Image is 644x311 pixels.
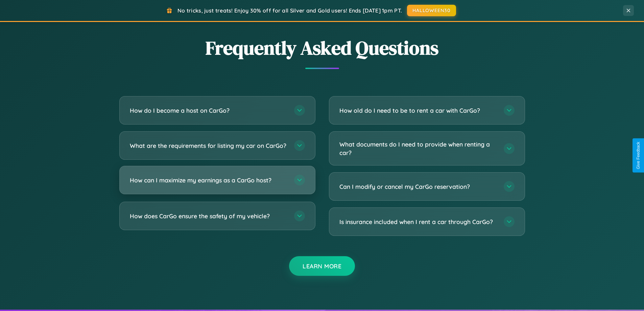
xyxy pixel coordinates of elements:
[339,218,497,226] h3: Is insurance included when I rent a car through CarGo?
[130,141,287,150] h3: What are the requirements for listing my car on CarGo?
[339,140,497,157] h3: What documents do I need to provide when renting a car?
[119,35,525,61] h2: Frequently Asked Questions
[130,212,287,220] h3: How does CarGo ensure the safety of my vehicle?
[636,142,641,169] div: Give Feedback
[130,106,287,115] h3: How do I become a host on CarGo?
[130,176,287,184] h3: How can I maximize my earnings as a CarGo host?
[177,7,402,14] span: No tricks, just treats! Enjoy 30% off for all Silver and Gold users! Ends [DATE] 1pm PT.
[339,182,497,191] h3: Can I modify or cancel my CarGo reservation?
[407,5,456,16] button: HALLOWEEN30
[289,256,355,276] button: Learn More
[339,106,497,115] h3: How old do I need to be to rent a car with CarGo?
